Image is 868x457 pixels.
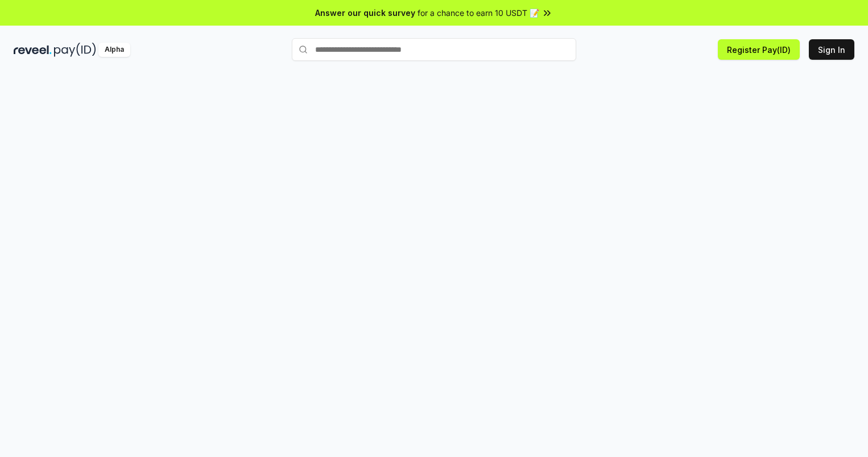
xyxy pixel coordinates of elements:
[809,39,854,60] button: Sign In
[98,43,130,57] div: Alpha
[54,43,96,57] img: pay_id
[718,39,800,60] button: Register Pay(ID)
[315,7,415,19] span: Answer our quick survey
[14,43,52,57] img: reveel_dark
[418,7,539,19] span: for a chance to earn 10 USDT 📝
